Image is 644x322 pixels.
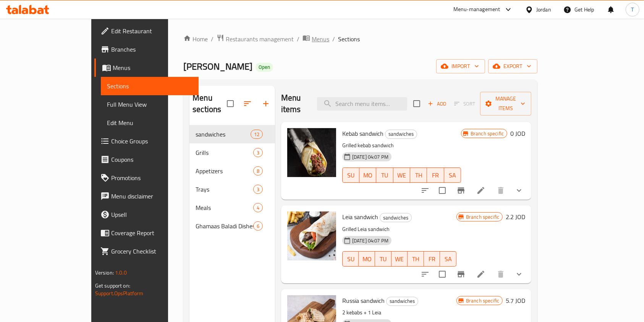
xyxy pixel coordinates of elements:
span: Sort sections [238,94,257,113]
span: Manage items [486,94,525,113]
svg: Show Choices [515,270,524,279]
span: export [494,62,531,71]
div: Menu-management [453,5,500,14]
div: items [253,203,263,212]
span: Restaurants management [226,34,294,44]
span: sandwiches [196,130,250,139]
button: delete [492,181,510,200]
div: Grills3 [189,143,275,162]
button: Add [425,98,449,110]
div: sandwiches12 [189,125,275,143]
span: sandwiches [385,130,417,138]
p: 2 kebabs + 1 Leia [342,308,456,317]
span: Version: [95,268,114,278]
button: WE [393,168,410,183]
li: / [297,34,299,44]
div: items [251,130,263,139]
nav: Menu sections [189,122,275,238]
span: Trays [196,185,253,194]
span: Edit Menu [107,118,193,127]
button: show more [510,181,528,200]
div: sandwiches [386,297,418,306]
a: Restaurants management [217,34,294,44]
img: Leia sandwich [287,211,336,260]
img: Kebab sandwich [287,128,336,177]
span: Select to update [434,182,450,198]
span: Branches [111,45,193,54]
span: TH [413,170,424,181]
span: Appetizers [196,166,253,176]
h2: Menu sections [193,92,227,115]
span: Select all sections [222,96,238,112]
a: Branches [94,40,199,59]
span: Grocery Checklist [111,247,193,256]
div: items [253,221,263,231]
span: MO [362,170,373,181]
button: export [488,59,537,73]
h6: 0 JOD [510,128,525,139]
span: Menu disclaimer [111,192,193,201]
span: SU [346,254,356,265]
div: Meals [196,203,253,212]
span: Ghamaas Baladi Dishes [196,221,253,231]
span: Sections [338,34,360,44]
a: Choice Groups [94,132,199,150]
span: Select to update [434,266,450,282]
span: [DATE] 04:07 PM [349,237,392,244]
p: Grilled kebab sandwich [342,141,461,150]
span: Open [256,64,273,70]
span: 3 [254,186,262,193]
span: Coverage Report [111,228,193,237]
div: sandwiches [385,130,417,139]
span: Get support on: [95,281,130,291]
a: Sections [101,77,199,95]
div: Grills [196,148,253,157]
button: show more [510,265,528,283]
span: TU [379,170,390,181]
button: Branch-specific-item [452,181,470,200]
h2: Menu items [281,92,308,115]
span: Branch specific [463,297,502,304]
span: Promotions [111,173,193,182]
span: Russia sandwich [342,295,385,306]
button: TH [410,168,427,183]
span: MO [362,254,372,265]
a: Menus [94,59,199,77]
span: Choice Groups [111,137,193,146]
span: FR [427,254,437,265]
a: Edit Menu [101,114,199,132]
h6: 5.7 JOD [506,295,525,306]
span: Menus [113,63,193,72]
a: Full Menu View [101,95,199,114]
li: / [211,34,214,44]
nav: breadcrumb [183,34,537,44]
svg: Show Choices [515,186,524,195]
span: Kebab sandwich [342,128,383,139]
button: Manage items [480,92,531,115]
a: Edit menu item [476,186,485,195]
div: items [253,166,263,176]
button: delete [492,265,510,283]
button: MO [359,168,376,183]
button: sort-choices [416,181,434,200]
div: items [253,185,263,194]
span: Branch specific [463,213,502,221]
button: Add section [257,94,275,113]
span: 1.0.0 [115,268,127,278]
div: Jordan [536,5,551,14]
div: Ghamaas Baladi Dishes6 [189,217,275,235]
span: import [442,62,479,71]
button: FR [424,251,440,267]
span: Select section first [449,98,480,110]
span: Sections [107,81,193,91]
span: Leia sandwich [342,211,378,223]
span: Edit Restaurant [111,26,193,36]
span: 8 [254,168,262,175]
button: SU [342,168,359,183]
a: Edit Restaurant [94,22,199,40]
span: sandwiches [387,297,418,306]
span: Add item [425,98,449,110]
button: sort-choices [416,265,434,283]
div: Open [256,63,273,72]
